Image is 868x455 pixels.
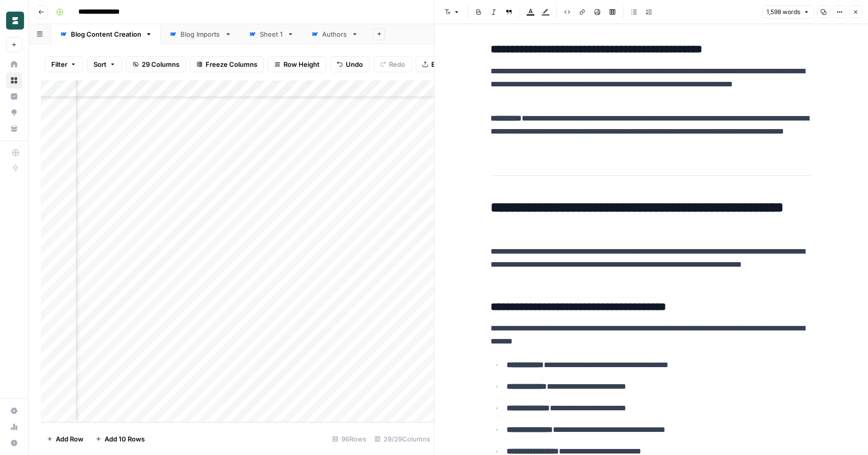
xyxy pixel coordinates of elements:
[41,431,89,447] button: Add Row
[6,435,22,451] button: Help + Support
[389,59,405,69] span: Redo
[6,121,22,137] a: Your Data
[6,403,22,419] a: Settings
[56,434,83,444] span: Add Row
[105,434,145,444] span: Add 10 Rows
[260,29,283,39] div: Sheet 1
[416,56,473,72] button: Export CSV
[87,56,122,72] button: Sort
[89,431,151,447] button: Add 10 Rows
[51,24,161,44] a: Blog Content Creation
[766,8,800,17] span: 1,598 words
[6,56,22,72] a: Home
[142,59,179,69] span: 29 Columns
[283,59,320,69] span: Row Height
[370,431,434,447] div: 29/29 Columns
[330,56,369,72] button: Undo
[346,59,363,69] span: Undo
[6,8,22,33] button: Workspace: Borderless
[373,56,412,72] button: Redo
[206,59,257,69] span: Freeze Columns
[93,59,107,69] span: Sort
[6,72,22,88] a: Browse
[303,24,367,44] a: Authors
[180,29,221,39] div: Blog Imports
[71,29,141,39] div: Blog Content Creation
[161,24,240,44] a: Blog Imports
[45,56,83,72] button: Filter
[328,431,370,447] div: 96 Rows
[322,29,347,39] div: Authors
[268,56,326,72] button: Row Height
[6,12,24,30] img: Borderless Logo
[240,24,303,44] a: Sheet 1
[190,56,264,72] button: Freeze Columns
[762,6,814,19] button: 1,598 words
[6,419,22,435] a: Usage
[6,88,22,104] a: Insights
[126,56,186,72] button: 29 Columns
[6,104,22,121] a: Opportunities
[51,59,67,69] span: Filter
